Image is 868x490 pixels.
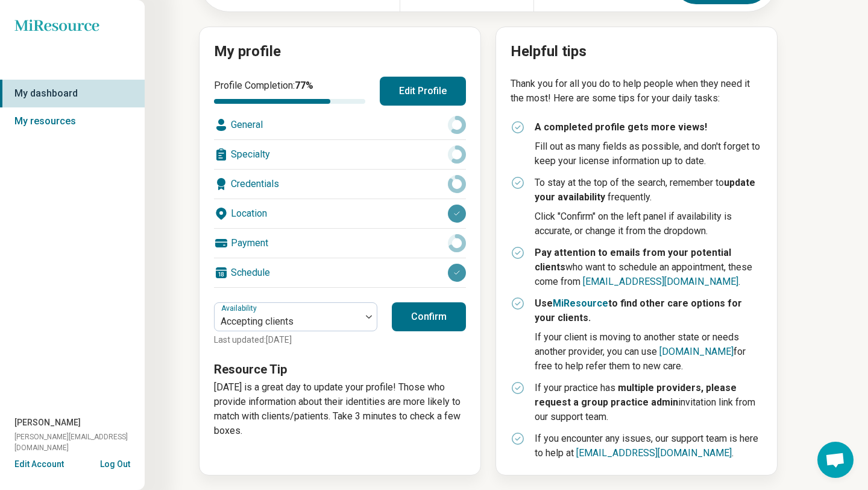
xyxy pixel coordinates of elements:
span: [PERSON_NAME] [14,416,81,429]
div: Schedule [214,258,466,287]
a: [EMAIL_ADDRESS][DOMAIN_NAME] [576,447,732,459]
div: Credentials [214,170,466,199]
strong: Pay attention to emails from your potential clients [535,247,731,273]
p: [DATE] is a great day to update your profile! Those who provide information about their identitie... [214,380,466,438]
span: 77 % [295,80,313,91]
p: If your practice has invitation link from our support team. [535,381,763,424]
button: Edit Profile [380,77,466,106]
div: Payment [214,229,466,258]
p: Thank you for all you do to help people when they need it the most! Here are some tips for your d... [511,77,763,106]
div: Open chat [817,442,854,478]
p: Click "Confirm" on the left panel if availability is accurate, or change it from the dropdown. [535,209,763,238]
p: Fill out as many fields as possible, and don't forget to keep your license information up to date. [535,139,763,168]
div: General [214,110,466,139]
p: Last updated: [DATE] [214,334,377,346]
label: Availability [221,304,259,313]
strong: update your availability [535,177,755,203]
p: If you encounter any issues, our support team is here to help at . [535,431,763,460]
h3: Resource Tip [214,361,466,378]
h2: My profile [214,42,466,62]
h2: Helpful tips [511,42,763,62]
p: who want to schedule an appointment, these come from . [535,246,763,289]
a: [EMAIL_ADDRESS][DOMAIN_NAME] [583,276,738,287]
strong: Use to find other care options for your clients. [535,297,742,323]
span: [PERSON_NAME][EMAIL_ADDRESS][DOMAIN_NAME] [14,431,145,453]
button: Confirm [392,302,466,331]
a: MiResource [553,297,608,309]
button: Log Out [100,458,130,468]
a: [DOMAIN_NAME] [659,346,734,357]
div: Profile Completion: [214,78,365,104]
p: To stay at the top of the search, remember to frequently. [535,176,763,205]
strong: A completed profile gets more views! [535,121,707,133]
button: Edit Account [14,458,64,471]
div: Specialty [214,140,466,169]
div: Location [214,199,466,228]
strong: multiple providers, please request a group practice admin [535,382,737,408]
p: If your client is moving to another state or needs another provider, you can use for free to help... [535,330,763,374]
